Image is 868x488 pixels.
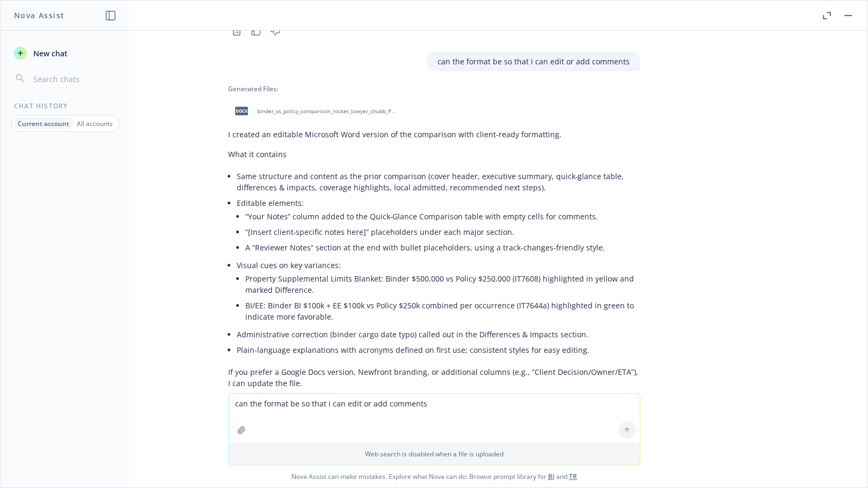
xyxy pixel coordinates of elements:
[228,98,400,124] div: docxbinder_vs_policy_comparison_rocket_lawyer_chubb_PHFD38435863_011_editable.docx
[548,472,555,481] a: BI
[228,84,640,93] div: Generated Files:
[245,271,640,298] li: Property Supplemental Limits Blanket: Binder $500,000 vs Policy $250,000 (IT7608) highlighted in ...
[237,327,640,342] li: Administrative correction (binder cargo date typo) called out in the Differences & Impacts section.
[5,465,863,487] span: Nova Assist can make mistakes. Explore what Nova can do: Browse prompt library for and
[31,48,68,59] span: New chat
[245,298,640,324] li: BI/EE: Binder BI $100k + EE $100k vs Policy $250k combined per occurrence (IT7644a) highlighted i...
[10,43,121,63] button: New chat
[237,168,640,195] li: Same structure and content as the prior comparison (cover header, executive summary, quick‑glance...
[257,108,398,115] span: binder_vs_policy_comparison_rocket_lawyer_chubb_PHFD38435863_011_editable.docx
[245,224,640,240] li: “[Insert client‑specific notes here]” placeholders under each major section.
[228,149,640,160] p: What it contains
[237,257,640,327] li: Visual cues on key variances:
[237,342,640,358] li: Plain-language explanations with acronyms defined on first use; consistent styles for easy editing.
[77,119,113,128] p: All accounts
[228,366,640,389] p: If you prefer a Google Docs version, Newfront branding, or additional columns (e.g., “Client Deci...
[1,101,129,110] div: Chat History
[31,71,116,86] input: Search chats
[245,240,640,255] li: A “Reviewer Notes” section at the end with bullet placeholders, using a track-changes-friendly st...
[569,472,577,481] a: TR
[14,10,64,21] h1: Nova Assist
[267,24,284,39] button: Thumbs down
[228,129,640,140] p: I created an editable Microsoft Word version of the comparison with client-ready formatting.
[237,195,640,257] li: Editable elements:
[18,119,69,128] p: Current account
[232,26,242,36] svg: Copy to clipboard
[235,449,633,459] p: Web search is disabled when a file is uploaded
[437,56,630,67] p: can the format be so that i can edit or add comments
[235,107,248,115] span: docx
[245,209,640,224] li: “Your Notes” column added to the Quick‑Glance Comparison table with empty cells for comments.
